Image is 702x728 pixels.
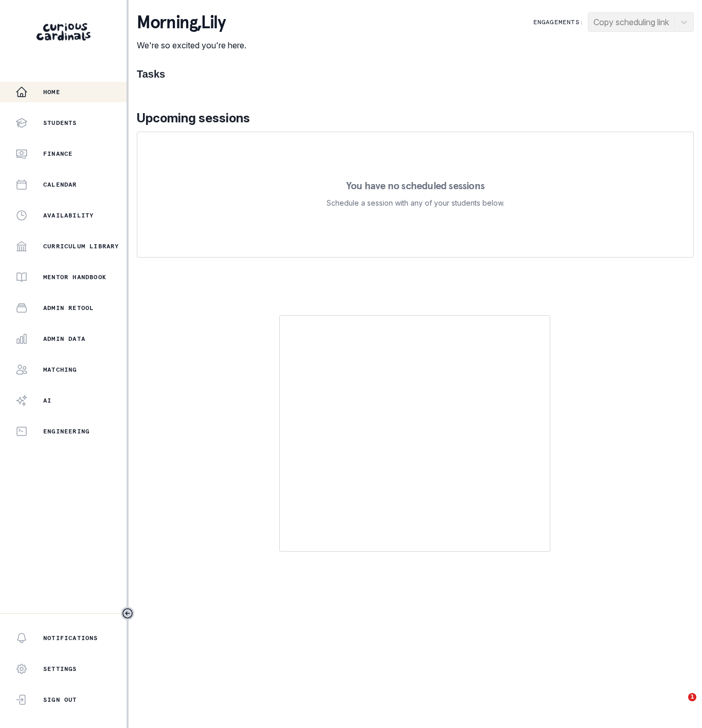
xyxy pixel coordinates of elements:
[43,634,98,642] p: Notifications
[121,607,134,620] button: Toggle sidebar
[667,693,692,718] iframe: Intercom live chat
[137,39,246,51] p: We're so excited you're here.
[43,396,51,405] p: AI
[43,88,60,96] p: Home
[43,180,77,189] p: Calendar
[43,150,73,158] p: Finance
[137,68,694,80] h1: Tasks
[43,665,77,673] p: Settings
[43,335,85,343] p: Admin Data
[327,197,505,209] p: Schedule a session with any of your students below.
[43,273,106,281] p: Mentor Handbook
[37,23,91,41] img: Curious Cardinals Logo
[137,12,246,33] p: morning , Lily
[43,696,77,704] p: Sign Out
[533,18,584,26] p: Engagements:
[137,109,694,128] p: Upcoming sessions
[43,119,77,127] p: Students
[346,180,484,191] p: You have no scheduled sessions
[43,242,119,250] p: Curriculum Library
[43,366,77,374] p: Matching
[43,211,94,220] p: Availability
[43,304,94,312] p: Admin Retool
[688,693,696,701] span: 1
[43,427,89,435] p: Engineering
